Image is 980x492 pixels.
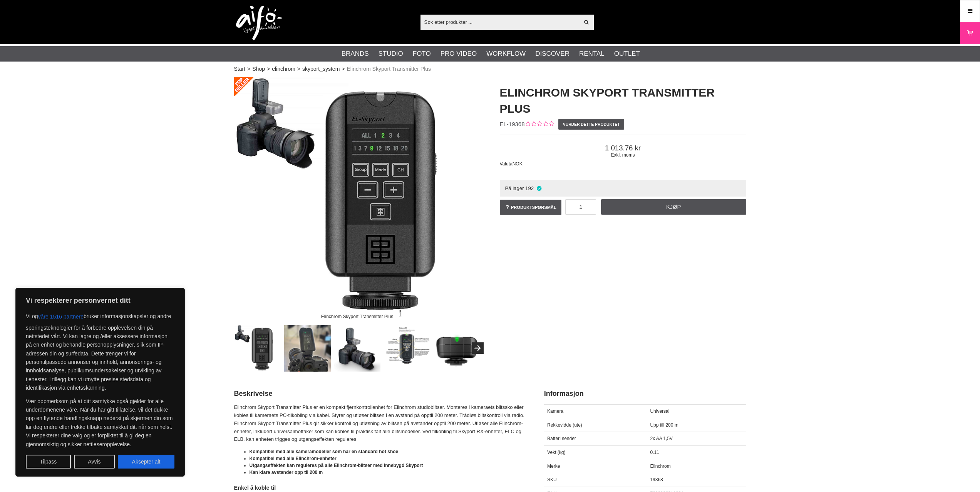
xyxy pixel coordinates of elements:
[267,65,270,73] span: >
[384,325,430,372] img: Transmitter Plus - Quick Guide
[500,121,525,127] span: EL-19368
[547,436,576,441] span: Batteri sender
[15,288,185,477] div: Vi respekterer personvernet ditt
[250,470,323,475] strong: Kan klare avstander opp til 200 m
[334,325,380,372] img: Skyport Transmitter Plus är vinkelbar
[235,325,281,372] img: Elinchrom Skyport Transmitter Plus
[525,120,554,128] div: Kundevurdering: 0
[500,152,746,158] span: Exkl. moms
[547,450,565,455] span: Vekt (kg)
[234,77,481,323] img: Elinchrom Skyport Transmitter Plus
[505,185,524,191] span: På lager
[420,16,580,28] input: Søk etter produkter ...
[650,477,663,482] span: 19368
[614,49,640,59] a: Outlet
[236,6,282,40] img: logo.png
[544,389,746,399] h2: Informasjon
[558,119,624,130] a: Vurder dette produktet
[472,342,484,354] button: Next
[250,456,337,461] strong: Kompatibel med alle Elinchrom-enheter
[650,436,673,441] span: 2x AA 1,5V
[513,161,523,167] span: NOK
[547,464,560,469] span: Merke
[234,389,525,399] h2: Beskrivelse
[650,422,678,428] span: Upp till 200 m
[500,200,562,215] a: Produktspørsmål
[297,65,300,73] span: >
[441,49,477,59] a: Pro Video
[535,49,570,59] a: Discover
[118,455,174,469] button: Aksepter alt
[284,325,331,372] img: Skyport Plus passar de flesta kameror
[500,85,746,117] h1: Elinchrom Skyport Transmitter Plus
[547,477,557,482] span: SKU
[342,49,369,59] a: Brands
[38,310,84,324] button: våre 1516 partnere
[547,422,582,428] span: Rekkevidde (ute)
[74,455,115,469] button: Avvis
[433,325,480,372] img: Kompakt storlek, standard blixtfot
[250,463,423,468] strong: Utgangseffekten kan reguleres på alle Elinchrom-blitser med innebygd Skyport
[272,65,295,73] a: elinchrom
[579,49,605,59] a: Rental
[500,161,513,167] span: Valuta
[486,49,526,59] a: Workflow
[650,409,669,414] span: Universal
[650,450,659,455] span: 0.11
[250,449,399,454] strong: Kompatibel med alle kameramodeller som har en standard hot shoe
[252,65,265,73] a: Shop
[26,455,71,469] button: Tilpass
[234,65,246,73] a: Start
[650,464,670,469] span: Elinchrom
[234,404,525,444] p: Elinchrom Skyport Transmitter Plus er en kompakt fjernkontrollenhet for Elinchrom studioblitser. ...
[500,144,746,152] span: 1 013.76
[601,199,746,215] a: Kjøp
[26,310,174,392] p: Vi og bruker informasjonskapsler og andre sporingsteknologier for å forbedre opplevelsen din på n...
[234,484,525,492] h4: Enkel å koble til
[536,185,542,191] i: På lager
[302,65,340,73] a: skyport_system
[347,65,431,73] span: Elinchrom Skyport Transmitter Plus
[547,409,563,414] span: Kamera
[525,185,534,191] span: 192
[315,310,400,323] div: Elinchrom Skyport Transmitter Plus
[342,65,345,73] span: >
[413,49,431,59] a: Foto
[26,397,174,449] p: Vær oppmerksom på at ditt samtykke også gjelder for alle underdomenene våre. Når du har gitt till...
[26,296,174,305] p: Vi respekterer personvernet ditt
[247,65,250,73] span: >
[379,49,403,59] a: Studio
